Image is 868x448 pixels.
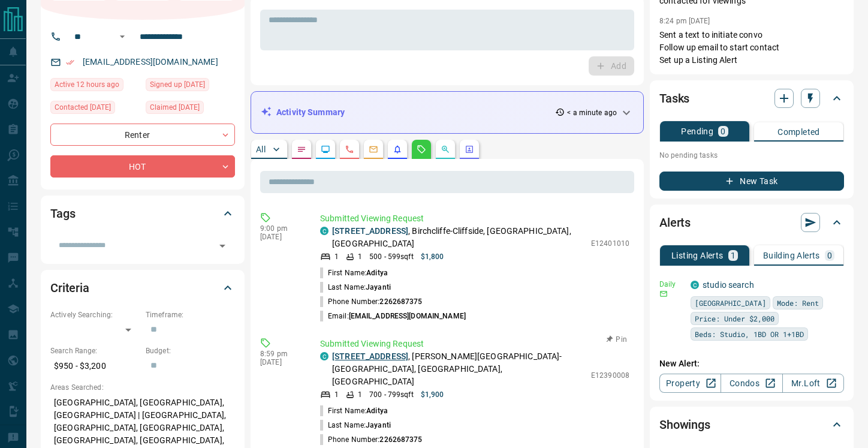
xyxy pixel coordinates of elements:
p: 8:59 pm [260,350,302,358]
p: , [PERSON_NAME][GEOGRAPHIC_DATA]-[GEOGRAPHIC_DATA], [GEOGRAPHIC_DATA], [GEOGRAPHIC_DATA] [332,350,585,388]
span: Contacted [DATE] [55,101,111,113]
button: Open [115,29,129,44]
svg: Email [659,290,668,298]
div: condos.ca [691,281,699,289]
svg: Email Verified [66,58,74,67]
h2: Tags [50,204,75,223]
p: First Name: [320,405,388,416]
h2: Alerts [659,213,691,232]
p: Search Range: [50,345,140,356]
svg: Agent Actions [465,145,474,154]
div: Tasks [659,84,844,113]
p: , Birchcliffe-Cliffside, [GEOGRAPHIC_DATA], [GEOGRAPHIC_DATA] [332,225,585,250]
a: Mr.Loft [782,374,844,393]
button: Open [214,237,231,254]
p: Budget: [146,345,235,356]
a: [STREET_ADDRESS] [332,351,408,361]
h2: Criteria [50,278,89,297]
button: Pin [599,334,634,345]
p: Email: [320,311,466,321]
span: Price: Under $2,000 [695,312,774,324]
p: E12390008 [591,370,629,381]
p: [DATE] [260,233,302,241]
a: Property [659,374,721,393]
p: E12401010 [591,238,629,249]
div: Alerts [659,208,844,237]
p: Submitted Viewing Request [320,338,629,350]
p: 0 [721,127,725,136]
span: 2262687375 [379,297,422,306]
div: Fri Sep 12 2025 [50,101,140,118]
p: 1 [731,251,736,260]
h2: Showings [659,415,710,434]
p: Building Alerts [763,251,820,260]
a: [EMAIL_ADDRESS][DOMAIN_NAME] [83,57,218,67]
h2: Tasks [659,89,689,108]
p: Submitted Viewing Request [320,212,629,225]
svg: Notes [297,145,306,154]
p: 500 - 599 sqft [369,251,413,262]
span: Claimed [DATE] [150,101,200,113]
p: $950 - $3,200 [50,356,140,376]
span: Signed up [DATE] [150,79,205,91]
span: 2262687375 [379,435,422,444]
span: Jayanti [366,421,391,429]
a: studio search [703,280,754,290]
span: Mode: Rent [777,297,819,309]
p: Actively Searching: [50,309,140,320]
p: Completed [777,128,820,136]
div: Mon Sep 15 2025 [50,78,140,95]
span: Jayanti [366,283,391,291]
p: $1,900 [421,389,444,400]
svg: Lead Browsing Activity [321,145,330,154]
p: 8:24 pm [DATE] [659,17,710,25]
p: Timeframe: [146,309,235,320]
span: Active 12 hours ago [55,79,119,91]
p: 1 [334,389,339,400]
p: 9:00 pm [260,224,302,233]
div: Sun Aug 03 2025 [146,78,235,95]
p: < a minute ago [567,107,617,118]
span: Beds: Studio, 1BD OR 1+1BD [695,328,804,340]
div: condos.ca [320,227,328,235]
p: 700 - 799 sqft [369,389,413,400]
button: New Task [659,172,844,191]
p: 1 [334,251,339,262]
p: Phone Number: [320,296,423,307]
svg: Requests [417,145,426,154]
svg: Listing Alerts [393,145,402,154]
p: Pending [681,127,713,136]
div: condos.ca [320,352,328,360]
p: Sent a text to initiate convo Follow up email to start contact Set up a Listing Alert [659,29,844,67]
p: $1,800 [421,251,444,262]
span: [EMAIL_ADDRESS][DOMAIN_NAME] [349,312,466,320]
p: Phone Number: [320,434,423,445]
p: 0 [827,251,832,260]
p: Last Name: [320,420,391,431]
div: Renter [50,124,235,146]
div: HOT [50,155,235,178]
p: Listing Alerts [671,251,724,260]
svg: Emails [369,145,378,154]
p: Activity Summary [276,106,345,119]
div: Sun Aug 03 2025 [146,101,235,118]
p: [DATE] [260,358,302,366]
p: Daily [659,279,683,290]
p: No pending tasks [659,146,844,164]
span: [GEOGRAPHIC_DATA] [695,297,766,309]
svg: Calls [345,145,354,154]
span: Aditya [366,269,388,277]
p: All [256,145,266,154]
div: Tags [50,199,235,228]
p: Areas Searched: [50,382,235,393]
span: Aditya [366,407,388,415]
svg: Opportunities [441,145,450,154]
a: [STREET_ADDRESS] [332,226,408,236]
div: Criteria [50,273,235,302]
p: Last Name: [320,282,391,293]
p: First Name: [320,267,388,278]
div: Showings [659,410,844,439]
a: Condos [721,374,782,393]
p: 1 [358,389,362,400]
div: Activity Summary< a minute ago [261,101,634,124]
